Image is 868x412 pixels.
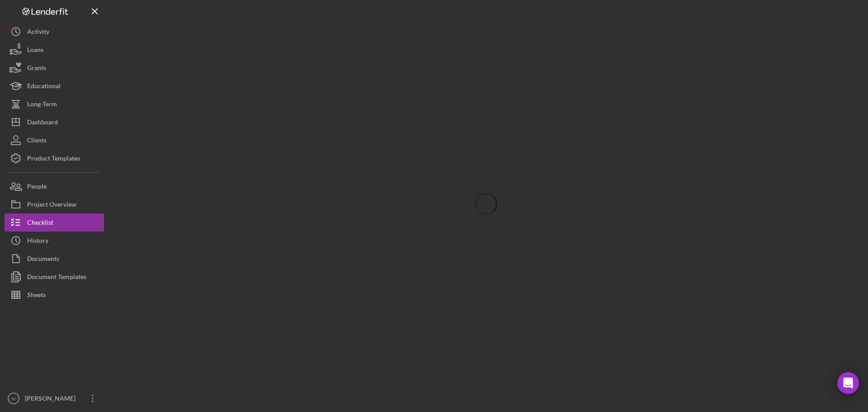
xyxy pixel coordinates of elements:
div: Long-Term [27,95,57,115]
div: Document Templates [27,268,86,288]
div: Grants [27,59,46,79]
button: People [5,177,104,195]
div: Dashboard [27,113,58,133]
div: [PERSON_NAME] [23,389,81,410]
button: Long-Term [5,95,104,113]
button: Grants [5,59,104,77]
div: Product Templates [27,149,80,170]
div: People [27,177,47,198]
div: Sheets [27,286,46,306]
div: Project Overview [27,195,76,216]
div: Documents [27,250,59,270]
div: History [27,232,48,252]
button: Sheets [5,286,104,304]
button: Dashboard [5,113,104,131]
button: Product Templates [5,149,104,167]
button: Document Templates [5,268,104,286]
button: Loans [5,41,104,59]
div: Checklist [27,213,53,234]
button: Activity [5,23,104,41]
button: Documents [5,250,104,268]
div: Activity [27,23,49,43]
div: Loans [27,41,43,61]
div: Open Intercom Messenger [837,372,859,394]
button: Project Overview [5,195,104,213]
button: IV[PERSON_NAME] [5,389,104,407]
div: Clients [27,131,47,152]
button: Clients [5,131,104,149]
text: IV [11,396,16,401]
button: Checklist [5,213,104,232]
div: Educational [27,77,61,97]
button: Educational [5,77,104,95]
button: History [5,232,104,250]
